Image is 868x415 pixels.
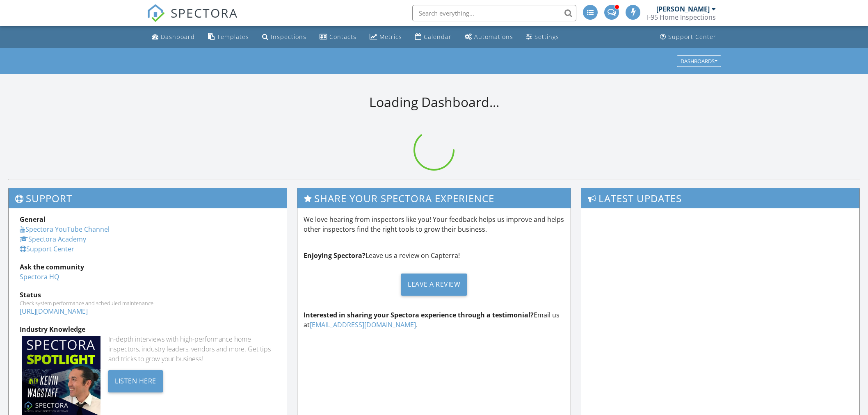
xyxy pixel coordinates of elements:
[271,33,306,41] div: Inspections
[424,33,452,41] div: Calendar
[217,33,249,41] div: Templates
[581,188,859,208] h3: Latest Updates
[379,33,402,41] div: Metrics
[329,33,356,41] div: Contacts
[668,33,716,41] div: Support Center
[304,251,365,260] strong: Enjoying Spectora?
[20,300,276,306] div: Check system performance and scheduled maintenance.
[535,33,559,41] div: Settings
[366,30,405,45] a: Metrics
[259,30,310,45] a: Inspections
[20,290,276,300] div: Status
[20,324,276,334] div: Industry Knowledge
[304,310,564,330] p: Email us at .
[412,30,455,45] a: Calendar
[148,30,198,45] a: Dashboard
[20,307,88,316] a: [URL][DOMAIN_NAME]
[20,272,59,281] a: Spectora HQ
[677,55,721,67] button: Dashboards
[304,251,564,260] p: Leave us a review on Capterra!
[647,13,716,21] div: I-95 Home Inspections
[461,30,516,45] a: Automations (Advanced)
[205,30,252,45] a: Templates
[161,33,195,41] div: Dashboard
[147,4,165,22] img: The Best Home Inspection Software - Spectora
[108,376,163,385] a: Listen Here
[108,370,163,392] div: Listen Here
[22,336,101,415] img: Spectoraspolightmain
[20,235,86,244] a: Spectora Academy
[412,5,576,21] input: Search everything...
[20,215,46,224] strong: General
[20,225,110,234] a: Spectora YouTube Channel
[316,30,360,45] a: Contacts
[310,320,416,329] a: [EMAIL_ADDRESS][DOMAIN_NAME]
[171,4,238,21] span: SPECTORA
[304,214,564,234] p: We love hearing from inspectors like you! Your feedback helps us improve and helps other inspecto...
[20,244,74,253] a: Support Center
[297,188,571,208] h3: Share Your Spectora Experience
[657,30,720,45] a: Support Center
[474,33,513,41] div: Automations
[304,310,534,319] strong: Interested in sharing your Spectora experience through a testimonial?
[523,30,562,45] a: Settings
[304,267,564,302] a: Leave a Review
[20,262,276,272] div: Ask the community
[681,58,717,64] div: Dashboards
[108,334,276,364] div: In-depth interviews with high-performance home inspectors, industry leaders, vendors and more. Ge...
[656,5,710,13] div: [PERSON_NAME]
[401,274,467,296] div: Leave a Review
[147,11,238,28] a: SPECTORA
[9,188,287,208] h3: Support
